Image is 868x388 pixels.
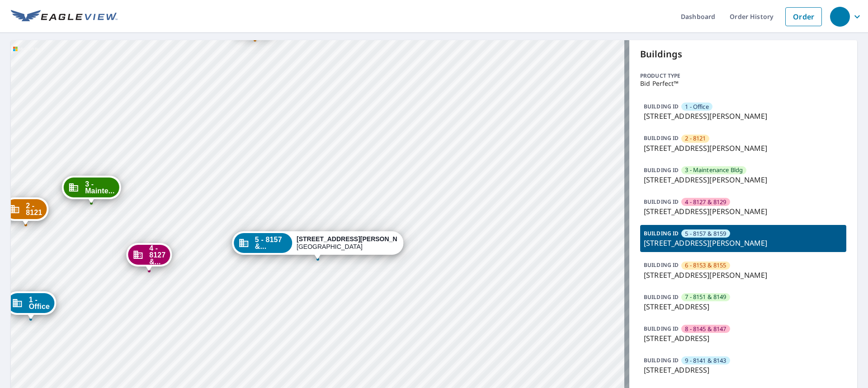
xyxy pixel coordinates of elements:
p: Product type [640,72,846,80]
div: Dropped pin, building 3 - Maintenance Bldg, Commercial property, 8125 Barclay St Dallas, TX 75227 [62,176,121,204]
span: 9 - 8141 & 8143 [685,356,726,365]
p: Bid Perfect™ [640,80,846,87]
p: BUILDING ID [644,166,679,174]
span: 5 - 8157 & 8159 [685,229,726,238]
p: [STREET_ADDRESS][PERSON_NAME] [644,238,843,248]
img: EV Logo [11,10,118,23]
span: 3 - Maintenance Bldg [685,166,743,174]
p: BUILDING ID [644,134,679,142]
p: [STREET_ADDRESS][PERSON_NAME] [644,206,843,217]
span: 4 - 8127 & 8129 [685,198,726,206]
span: 7 - 8151 & 8149 [685,293,726,301]
p: BUILDING ID [644,325,679,332]
p: [STREET_ADDRESS] [644,301,843,312]
p: [STREET_ADDRESS] [644,333,843,344]
p: [STREET_ADDRESS][PERSON_NAME] [644,143,843,154]
span: 2 - 8121 [685,134,706,143]
p: BUILDING ID [644,103,679,110]
p: BUILDING ID [644,229,679,237]
p: [STREET_ADDRESS] [644,365,843,375]
div: Dropped pin, building 1 - Office, Commercial property, 8125 Barclay St Dallas, TX 75227 [6,291,56,319]
span: 2 - 8121 [26,202,42,216]
span: 1 - Office [29,296,50,310]
strong: [STREET_ADDRESS][PERSON_NAME] [297,235,413,243]
p: BUILDING ID [644,293,679,301]
div: [GEOGRAPHIC_DATA] [297,235,397,251]
span: 8 - 8145 & 8147 [685,325,726,333]
span: 5 - 8157 &... [255,236,288,250]
p: BUILDING ID [644,198,679,206]
span: 4 - 8127 &... [149,245,165,265]
div: Dropped pin, building 4 - 8127 & 8129, Commercial property, 8121 Barclay St Dallas, TX 75227 [126,243,172,271]
div: Dropped pin, building 5 - 8157 & 8159, Commercial property, 8159 Barclay St Dallas, TX 75227 [232,231,403,259]
p: BUILDING ID [644,356,679,364]
p: [STREET_ADDRESS][PERSON_NAME] [644,270,843,280]
p: [STREET_ADDRESS][PERSON_NAME] [644,174,843,185]
div: Dropped pin, building 2 - 8121, Commercial property, 2212 S Buckner Blvd Dallas, TX 75227 [3,197,48,225]
a: Order [785,7,822,26]
span: 3 - Mainte... [85,181,114,194]
span: 1 - Office [685,103,709,111]
span: 6 - 8153 & 8155 [685,261,726,270]
p: BUILDING ID [644,261,679,269]
p: Buildings [640,47,846,61]
p: [STREET_ADDRESS][PERSON_NAME] [644,111,843,122]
